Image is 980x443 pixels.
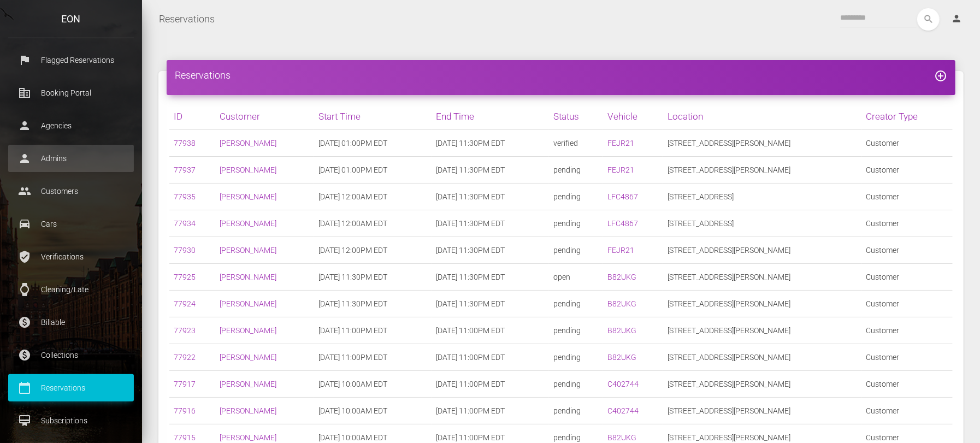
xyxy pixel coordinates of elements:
[432,398,549,424] td: [DATE] 11:00PM EDT
[943,8,972,30] a: person
[432,264,549,291] td: [DATE] 11:30PM EDT
[549,237,603,264] td: pending
[314,317,432,344] td: [DATE] 11:00PM EDT
[8,276,134,303] a: watch Cleaning/Late
[174,406,196,415] a: 77916
[607,353,636,362] a: B82UKG
[549,371,603,398] td: pending
[861,344,953,371] td: Customer
[8,341,134,369] a: paid Collections
[663,291,861,317] td: [STREET_ADDRESS][PERSON_NAME]
[861,371,953,398] td: Customer
[663,103,861,130] th: Location
[663,398,861,424] td: [STREET_ADDRESS][PERSON_NAME]
[8,79,134,107] a: corporate_fare Booking Portal
[607,326,636,335] a: B82UKG
[174,326,196,335] a: 77923
[169,103,215,130] th: ID
[432,371,549,398] td: [DATE] 11:00PM EDT
[861,184,953,210] td: Customer
[432,237,549,264] td: [DATE] 11:30PM EDT
[314,237,432,264] td: [DATE] 12:00PM EDT
[16,314,126,330] p: Billable
[861,210,953,237] td: Customer
[314,398,432,424] td: [DATE] 10:00AM EDT
[16,85,126,101] p: Booking Portal
[432,130,549,157] td: [DATE] 11:30PM EDT
[16,52,126,68] p: Flagged Reservations
[607,246,634,255] a: FEJR21
[663,157,861,184] td: [STREET_ADDRESS][PERSON_NAME]
[549,344,603,371] td: pending
[549,130,603,157] td: verified
[934,69,947,81] a: add_circle_outline
[220,219,276,228] a: [PERSON_NAME]
[314,184,432,210] td: [DATE] 12:00AM EDT
[432,210,549,237] td: [DATE] 11:30PM EDT
[314,130,432,157] td: [DATE] 01:00PM EDT
[663,237,861,264] td: [STREET_ADDRESS][PERSON_NAME]
[220,380,276,388] a: [PERSON_NAME]
[432,184,549,210] td: [DATE] 11:30PM EDT
[8,374,134,401] a: calendar_today Reservations
[432,103,549,130] th: End Time
[663,264,861,291] td: [STREET_ADDRESS][PERSON_NAME]
[174,380,196,388] a: 77917
[314,103,432,130] th: Start Time
[549,317,603,344] td: pending
[549,157,603,184] td: pending
[607,273,636,281] a: B82UKG
[549,184,603,210] td: pending
[215,103,314,130] th: Customer
[220,406,276,415] a: [PERSON_NAME]
[861,291,953,317] td: Customer
[220,246,276,255] a: [PERSON_NAME]
[607,166,634,174] a: FEJR21
[16,249,126,265] p: Verifications
[549,398,603,424] td: pending
[549,210,603,237] td: pending
[861,130,953,157] td: Customer
[549,291,603,317] td: pending
[174,246,196,255] a: 77930
[663,184,861,210] td: [STREET_ADDRESS]
[220,433,276,442] a: [PERSON_NAME]
[607,299,636,308] a: B82UKG
[861,398,953,424] td: Customer
[607,433,636,442] a: B82UKG
[951,13,962,24] i: person
[174,273,196,281] a: 77925
[220,273,276,281] a: [PERSON_NAME]
[917,8,940,31] button: search
[16,183,126,199] p: Customers
[607,139,634,147] a: FEJR21
[220,299,276,308] a: [PERSON_NAME]
[607,406,639,415] a: C402744
[220,326,276,335] a: [PERSON_NAME]
[314,291,432,317] td: [DATE] 11:30PM EDT
[314,264,432,291] td: [DATE] 11:30PM EDT
[314,210,432,237] td: [DATE] 12:00AM EDT
[16,380,126,396] p: Reservations
[663,344,861,371] td: [STREET_ADDRESS][PERSON_NAME]
[174,192,196,201] a: 77935
[174,139,196,147] a: 77938
[174,166,196,174] a: 77937
[16,216,126,232] p: Cars
[607,380,639,388] a: C402744
[861,103,953,130] th: Creator Type
[8,46,134,74] a: flag Flagged Reservations
[432,291,549,317] td: [DATE] 11:30PM EDT
[861,237,953,264] td: Customer
[220,353,276,362] a: [PERSON_NAME]
[16,150,126,167] p: Admins
[16,412,126,429] p: Subscriptions
[174,219,196,228] a: 77934
[220,166,276,174] a: [PERSON_NAME]
[663,317,861,344] td: [STREET_ADDRESS][PERSON_NAME]
[432,317,549,344] td: [DATE] 11:00PM EDT
[220,192,276,201] a: [PERSON_NAME]
[8,243,134,270] a: verified_user Verifications
[8,407,134,434] a: card_membership Subscriptions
